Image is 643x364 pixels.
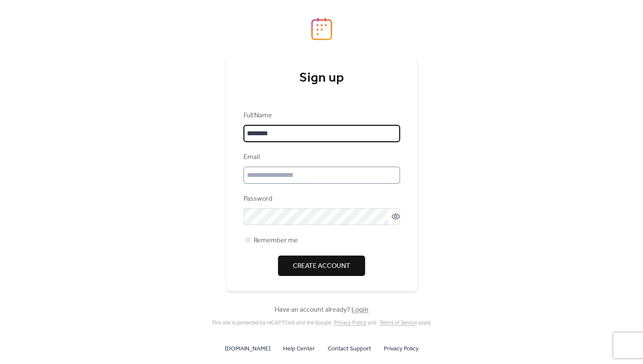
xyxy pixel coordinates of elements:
[212,320,432,326] div: This site is protected by reCAPTCHA and the Google and apply .
[225,344,270,354] span: [DOMAIN_NAME]
[244,152,398,162] div: Email
[293,261,350,271] span: Create Account
[351,303,368,316] a: Login
[384,344,419,354] span: Privacy Policy
[328,344,371,354] span: Contact Support
[283,344,315,354] span: Help Center
[244,194,398,204] div: Password
[380,320,417,326] a: Terms of Service
[244,70,400,87] div: Sign up
[328,343,371,354] a: Contact Support
[225,343,270,354] a: [DOMAIN_NAME]
[384,343,419,354] a: Privacy Policy
[275,305,368,315] span: Have an account already?
[244,111,398,121] div: Full Name
[283,343,315,354] a: Help Center
[311,17,332,40] img: logo
[278,256,365,276] button: Create Account
[334,320,366,326] a: Privacy Policy
[254,236,298,246] span: Remember me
